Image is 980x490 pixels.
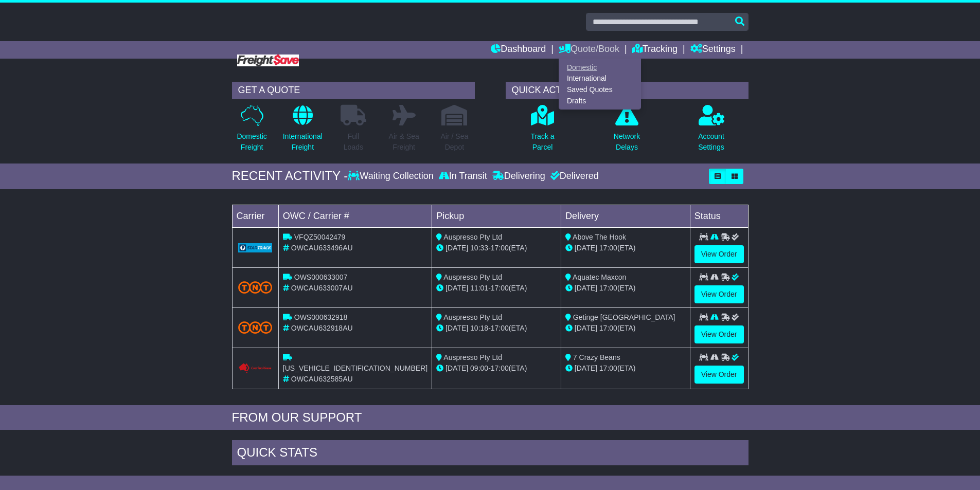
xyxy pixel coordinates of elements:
[565,283,686,294] div: (ETA)
[232,410,749,425] div: FROM OUR SUPPORT
[565,323,686,334] div: (ETA)
[559,95,640,106] a: Drafts
[389,131,419,153] p: Air & Sea Freight
[559,41,619,59] a: Quote/Book
[506,82,749,99] div: QUICK ACTIONS
[559,73,640,84] a: International
[559,84,640,96] a: Saved Quotes
[283,131,323,153] p: International Freight
[694,325,744,343] a: View Order
[470,364,488,372] span: 09:00
[698,104,725,158] a: AccountSettings
[232,82,475,99] div: GET A QUOTE
[470,284,488,292] span: 11:01
[294,273,348,281] span: OWS000633007
[294,313,348,321] span: OWS000632918
[599,244,617,252] span: 17:00
[613,104,640,158] a: NetworkDelays
[632,41,678,59] a: Tracking
[599,284,617,292] span: 17:00
[348,171,436,182] div: Waiting Collection
[575,284,597,292] span: [DATE]
[443,233,502,241] span: Auspresso Pty Ltd
[446,244,468,252] span: [DATE]
[694,285,744,303] a: View Order
[436,323,557,334] div: - (ETA)
[491,284,509,292] span: 17:00
[573,313,675,321] span: Getinge [GEOGRAPHIC_DATA]
[690,41,736,59] a: Settings
[470,324,488,332] span: 10:18
[561,205,690,227] td: Delivery
[575,364,597,372] span: [DATE]
[694,366,744,384] a: View Order
[599,364,617,372] span: 17:00
[491,324,509,332] span: 17:00
[530,131,554,153] p: Track a Parcel
[443,313,502,321] span: Auspresso Pty Ltd
[441,131,469,153] p: Air / Sea Depot
[278,205,432,227] td: OWC / Carrier #
[436,243,557,253] div: - (ETA)
[698,131,724,153] p: Account Settings
[282,104,323,158] a: InternationalFreight
[575,244,597,252] span: [DATE]
[530,104,555,158] a: Track aParcel
[491,41,546,59] a: Dashboard
[491,244,509,252] span: 17:00
[443,273,502,281] span: Auspresso Pty Ltd
[291,375,353,383] span: OWCAU632585AU
[341,131,366,153] p: Full Loads
[291,244,353,252] span: OWCAU633496AU
[232,205,278,227] td: Carrier
[694,245,744,263] a: View Order
[238,321,272,334] img: TNT_Domestic.png
[573,353,620,361] span: 7 Crazy Beans
[559,62,640,73] a: Domestic
[565,243,686,253] div: (ETA)
[237,131,266,153] p: Domestic Freight
[490,171,548,182] div: Delivering
[446,324,468,332] span: [DATE]
[237,55,299,66] img: Freight Save
[573,273,626,281] span: Aquatec Maxcon
[436,171,490,182] div: In Transit
[575,324,597,332] span: [DATE]
[614,131,640,153] p: Network Delays
[232,440,749,468] div: Quick Stats
[291,324,353,332] span: OWCAU632918AU
[283,364,427,372] span: [US_VEHICLE_IDENTIFICATION_NUMBER]
[690,205,748,227] td: Status
[565,363,686,374] div: (ETA)
[470,244,488,252] span: 10:33
[294,233,346,241] span: VFQZ50042479
[238,281,272,294] img: TNT_Domestic.png
[491,364,509,372] span: 17:00
[238,363,272,374] img: Couriers_Please.png
[599,324,617,332] span: 17:00
[436,283,557,294] div: - (ETA)
[232,169,348,184] div: RECENT ACTIVITY -
[559,59,641,110] div: Quote/Book
[436,363,557,374] div: - (ETA)
[446,364,468,372] span: [DATE]
[238,243,272,252] img: GetCarrierServiceLogo
[573,233,626,241] span: Above The Hook
[291,284,353,292] span: OWCAU633007AU
[446,284,468,292] span: [DATE]
[548,171,599,182] div: Delivered
[443,353,502,361] span: Auspresso Pty Ltd
[236,104,267,158] a: DomesticFreight
[432,205,561,227] td: Pickup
